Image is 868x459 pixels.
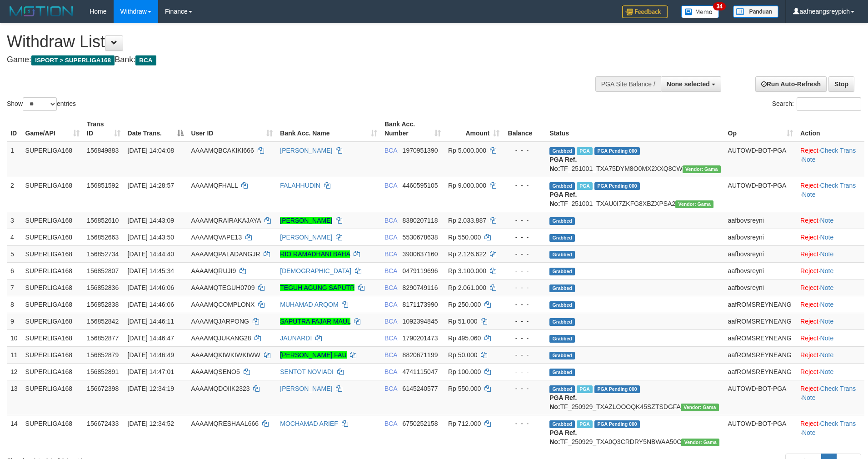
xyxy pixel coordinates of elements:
img: Feedback.jpg [622,5,668,18]
span: BCA [384,334,397,342]
td: TF_251001_TXA75DYM8O0MX2XXQ8CW [546,142,724,177]
div: - - - [507,367,542,376]
span: BCA [384,351,397,359]
div: - - - [507,334,542,343]
span: 156852663 [87,234,119,241]
a: Reject [800,284,818,291]
td: · [797,346,864,363]
td: SUPERLIGA168 [22,229,84,245]
span: BCA [135,55,156,65]
td: 2 [7,177,22,212]
td: SUPERLIGA168 [22,329,84,346]
span: 156852836 [87,284,119,291]
td: aafROMSREYNEANG [724,329,797,346]
th: Balance [503,116,546,142]
span: Copy 6750252158 to clipboard [403,420,438,427]
td: aafbovsreyni [724,245,797,262]
span: 156849883 [87,147,119,154]
a: Note [820,267,834,274]
a: SAPUTRA FAJAR MAUL [280,318,350,325]
span: [DATE] 12:34:19 [128,385,174,392]
span: Copy 8820671199 to clipboard [403,351,438,359]
img: Button%20Memo.svg [681,5,719,18]
a: [PERSON_NAME] FAU [280,351,346,359]
a: Reject [800,301,818,308]
span: [DATE] 14:46:49 [128,351,174,359]
span: Grabbed [549,369,575,376]
span: Copy 1790201473 to clipboard [403,334,438,342]
a: Reject [800,250,818,258]
td: · [797,329,864,346]
span: 156852610 [87,217,119,224]
span: BCA [384,301,397,308]
a: Note [820,318,834,325]
a: MUHAMAD ARQOM [280,301,338,308]
a: Reject [800,351,818,359]
td: SUPERLIGA168 [22,177,84,212]
td: SUPERLIGA168 [22,313,84,329]
a: Note [820,351,834,359]
td: · [797,229,864,245]
span: BCA [384,217,397,224]
span: Copy 3900637160 to clipboard [403,250,438,258]
span: 156672398 [87,385,119,392]
span: Rp 9.000.000 [448,182,486,189]
span: 156852842 [87,318,119,325]
th: Op: activate to sort column ascending [724,116,797,142]
span: Copy 6145240577 to clipboard [403,385,438,392]
td: AUTOWD-BOT-PGA [724,142,797,177]
a: RIO RAMADHANI BAHA [280,250,350,258]
a: Reject [800,217,818,224]
a: Note [820,217,834,224]
th: Trans ID: activate to sort column ascending [83,116,124,142]
span: Copy 8380207118 to clipboard [403,217,438,224]
a: Note [820,368,834,375]
a: [PERSON_NAME] [280,385,332,392]
th: Bank Acc. Name: activate to sort column ascending [276,116,381,142]
td: aafROMSREYNEANG [724,296,797,313]
td: SUPERLIGA168 [22,415,84,450]
span: Vendor URL: https://trx31.1velocity.biz [675,200,713,208]
td: 8 [7,296,22,313]
td: aafbovsreyni [724,279,797,296]
span: Marked by aafsoycanthlai [577,385,593,393]
a: Reject [800,385,818,392]
a: Reject [800,420,818,427]
a: Check Trans [820,182,856,189]
th: Game/API: activate to sort column ascending [22,116,84,142]
span: BCA [384,284,397,291]
span: Rp 712.000 [448,420,481,427]
span: Copy 0479119696 to clipboard [403,267,438,274]
td: SUPERLIGA168 [22,262,84,279]
td: aafROMSREYNEANG [724,313,797,329]
td: · · [797,142,864,177]
a: TEGUH AGUNG SAPUTR [280,284,354,291]
a: Note [820,334,834,342]
a: Note [802,156,816,163]
a: FALAHHUDIN [280,182,320,189]
span: Copy 1092394845 to clipboard [403,318,438,325]
span: Vendor URL: https://trx31.1velocity.biz [681,404,719,411]
td: · [797,313,864,329]
span: PGA Pending [594,385,640,393]
span: Rp 3.100.000 [448,267,486,274]
td: 1 [7,142,22,177]
td: SUPERLIGA168 [22,245,84,262]
div: - - - [507,350,542,359]
span: Grabbed [549,284,575,292]
span: PGA Pending [594,147,640,155]
h1: Withdraw List [7,33,569,51]
td: 5 [7,245,22,262]
td: aafROMSREYNEANG [724,346,797,363]
td: 6 [7,262,22,279]
td: SUPERLIGA168 [22,380,84,415]
a: Check Trans [820,420,856,427]
span: Copy 4741115047 to clipboard [403,368,438,375]
td: · [797,262,864,279]
a: Note [802,394,816,401]
span: AAAAMQVAPE13 [191,234,242,241]
td: · [797,279,864,296]
a: [DEMOGRAPHIC_DATA] [280,267,351,274]
td: SUPERLIGA168 [22,212,84,229]
span: [DATE] 12:34:52 [128,420,174,427]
